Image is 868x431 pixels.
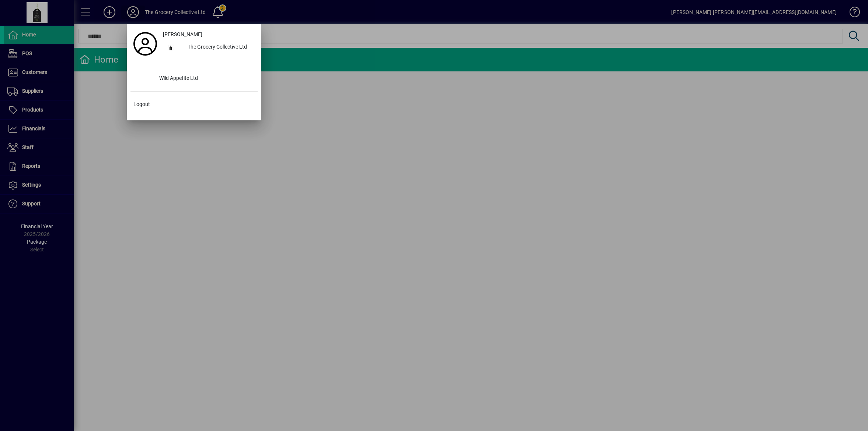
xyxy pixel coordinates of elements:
[130,37,160,50] a: Profile
[160,41,258,54] button: The Grocery Collective Ltd
[153,72,258,85] div: Wild Appetite Ltd
[130,98,258,111] button: Logout
[182,41,258,54] div: The Grocery Collective Ltd
[160,28,258,41] a: [PERSON_NAME]
[133,100,150,108] span: Logout
[163,31,202,38] span: [PERSON_NAME]
[130,72,258,85] button: Wild Appetite Ltd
